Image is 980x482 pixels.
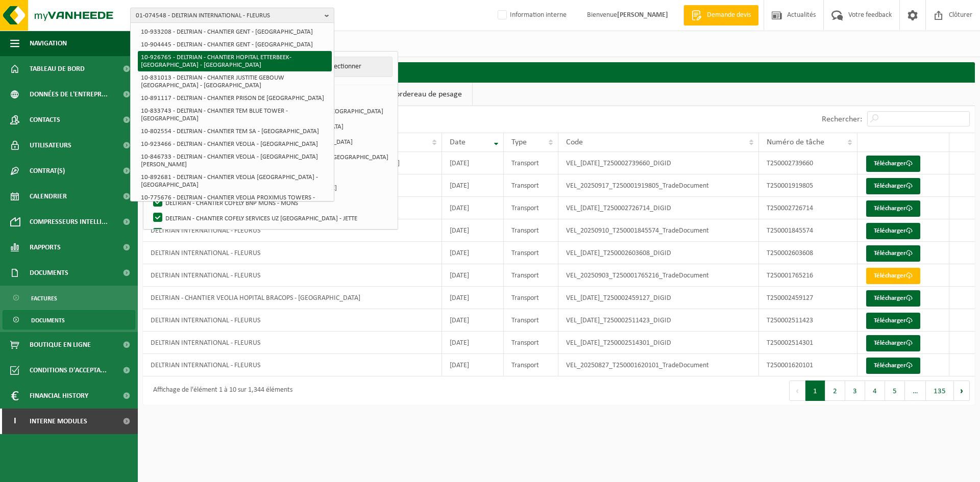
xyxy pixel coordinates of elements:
[450,138,465,146] span: Date
[143,354,442,376] td: DELTRIAN INTERNATIONAL - FLEURUS
[138,171,332,191] li: 10-892681 - DELTRIAN - CHANTIER VEOLIA [GEOGRAPHIC_DATA] - [GEOGRAPHIC_DATA]
[138,38,332,51] li: 10-904445 - DELTRIAN - CHANTIER GENT - [GEOGRAPHIC_DATA]
[759,287,857,309] td: T250002459127
[759,152,857,174] td: T250002739660
[442,309,504,332] td: [DATE]
[442,354,504,376] td: [DATE]
[866,200,920,217] a: Télécharger
[558,219,758,242] td: VEL_20250910_T250001845574_TradeDocument
[759,264,857,287] td: T250001765216
[504,174,558,197] td: Transport
[759,354,857,376] td: T250001620101
[138,51,332,71] li: 10-926765 - DELTRIAN - CHANTIER HOPITAL ETTERBEEK-[GEOGRAPHIC_DATA] - [GEOGRAPHIC_DATA]
[866,156,920,172] a: Télécharger
[143,242,442,264] td: DELTRIAN INTERNATIONAL - FLEURUS
[138,138,332,150] li: 10-923466 - DELTRIAN - CHANTIER VEOLIA - [GEOGRAPHIC_DATA]
[30,184,67,209] span: Calendrier
[558,152,758,174] td: VEL_[DATE]_T250002739660_DIGID
[558,287,758,309] td: VEL_[DATE]_T250002459127_DIGID
[759,309,857,332] td: T250002511423
[30,158,65,184] span: Contrat(s)
[30,209,108,235] span: Compresseurs intelli...
[136,8,321,23] span: 01-074548 - DELTRIAN INTERNATIONAL - FLEURUS
[866,290,920,307] a: Télécharger
[151,210,391,225] label: DELTRIAN - CHANTIER COFELY SERVICES UZ [GEOGRAPHIC_DATA] - JETTE
[143,62,975,82] h2: Documents
[558,309,758,332] td: VEL_[DATE]_T250002511423_DIGID
[504,354,558,376] td: Transport
[143,287,442,309] td: DELTRIAN - CHANTIER VEOLIA HOPITAL BRACOPS - [GEOGRAPHIC_DATA]
[558,354,758,376] td: VEL_20250827_T250001620101_TradeDocument
[442,332,504,354] td: [DATE]
[138,26,332,38] li: 10-933208 - DELTRIAN - CHANTIER GENT - [GEOGRAPHIC_DATA]
[558,264,758,287] td: VEL_20250903_T250001765216_TradeDocument
[30,133,71,158] span: Utilisateurs
[704,10,753,20] span: Demande devis
[504,242,558,264] td: Transport
[143,309,442,332] td: DELTRIAN INTERNATIONAL - FLEURUS
[30,409,87,434] span: Interne modules
[845,380,865,401] button: 3
[558,332,758,354] td: VEL_[DATE]_T250002514301_DIGID
[805,380,825,401] button: 1
[381,83,472,106] a: Bordereau de pesage
[138,150,332,171] li: 10-846733 - DELTRIAN - CHANTIER VEOLIA - [GEOGRAPHIC_DATA][PERSON_NAME]
[759,219,857,242] td: T250001845574
[825,380,845,401] button: 2
[30,383,88,409] span: Financial History
[148,382,292,400] div: Affichage de l'élément 1 à 10 sur 1,344 éléments
[504,219,558,242] td: Transport
[138,105,332,125] li: 10-833743 - DELTRIAN - CHANTIER TEM BLUE TOWER - [GEOGRAPHIC_DATA]
[822,115,862,123] label: Rechercher:
[30,82,108,107] span: Données de l'entrepr...
[926,380,954,401] button: 135
[30,260,68,286] span: Documents
[442,219,504,242] td: [DATE]
[504,152,558,174] td: Transport
[31,311,65,330] span: Documents
[866,268,920,284] a: Télécharger
[31,289,57,308] span: Factures
[566,138,583,146] span: Code
[30,107,60,133] span: Contacts
[3,288,135,308] a: Factures
[30,332,91,358] span: Boutique en ligne
[3,310,135,329] a: Documents
[866,335,920,351] a: Télécharger
[30,56,85,82] span: Tableau de bord
[442,242,504,264] td: [DATE]
[558,174,758,197] td: VEL_20250917_T250001919805_TradeDocument
[10,409,19,434] span: I
[143,332,442,354] td: DELTRIAN INTERNATIONAL - FLEURUS
[617,11,668,19] strong: [PERSON_NAME]
[30,358,107,383] span: Conditions d'accepta...
[511,138,527,146] span: Type
[138,71,332,92] li: 10-831013 - DELTRIAN - CHANTIER JUSTITIE GEBOUW [GEOGRAPHIC_DATA] - [GEOGRAPHIC_DATA]
[865,380,885,401] button: 4
[138,125,332,138] li: 10-802554 - DELTRIAN - CHANTIER TEM SA - [GEOGRAPHIC_DATA]
[143,264,442,287] td: DELTRIAN INTERNATIONAL - FLEURUS
[442,264,504,287] td: [DATE]
[683,5,758,26] a: Demande devis
[759,332,857,354] td: T250002514301
[496,8,567,23] label: Information interne
[905,380,926,401] span: …
[558,242,758,264] td: VEL_[DATE]_T250002603608_DIGID
[885,380,905,401] button: 5
[866,223,920,239] a: Télécharger
[130,8,334,23] button: 01-074548 - DELTRIAN INTERNATIONAL - FLEURUS
[504,309,558,332] td: Transport
[504,287,558,309] td: Transport
[558,197,758,219] td: VEL_[DATE]_T250002726714_DIGID
[504,264,558,287] td: Transport
[504,197,558,219] td: Transport
[30,235,61,260] span: Rapports
[789,380,805,401] button: Previous
[504,332,558,354] td: Transport
[143,219,442,242] td: DELTRIAN INTERNATIONAL - FLEURUS
[442,287,504,309] td: [DATE]
[954,380,970,401] button: Next
[442,197,504,219] td: [DATE]
[759,242,857,264] td: T250002603608
[442,174,504,197] td: [DATE]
